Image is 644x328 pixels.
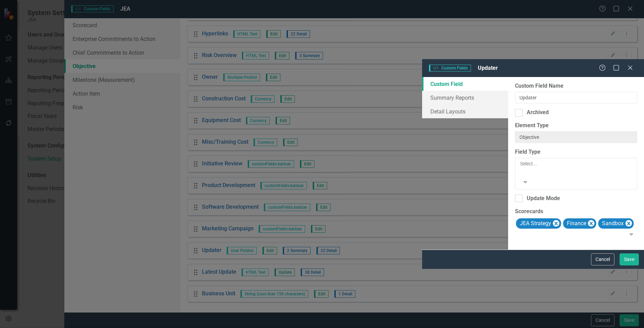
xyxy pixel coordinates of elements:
div: Archived [527,109,549,117]
span: Custom Fields [429,65,471,72]
label: Element Type [515,122,637,130]
label: Scorecards [515,208,637,216]
label: Field Type [515,148,637,156]
div: Remove JEA Strategy [553,220,559,227]
div: JEA Strategy [518,219,552,229]
div: Finance [565,219,587,229]
span: Updater [478,65,498,71]
a: Detail Layouts [422,105,508,118]
div: Remove Sandbox [625,220,632,227]
a: Custom Field [422,77,508,91]
div: Select... [520,160,632,167]
div: Remove Finance [588,220,594,227]
label: Custom Field Name [515,82,637,90]
button: Save [620,253,639,265]
div: Update Mode [527,195,560,203]
button: Cancel [591,253,614,265]
a: Summary Reports [422,91,508,105]
div: Sandbox [600,219,625,229]
input: Custom Field Name [515,92,637,103]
